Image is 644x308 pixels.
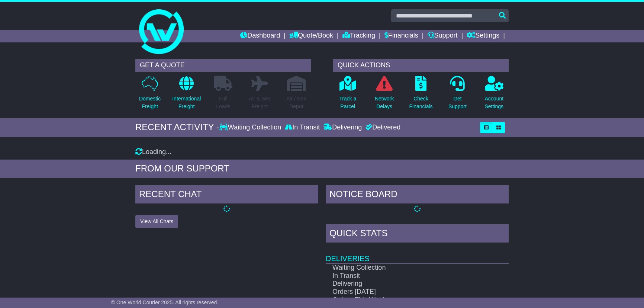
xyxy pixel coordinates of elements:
[135,122,219,133] div: RECENT ACTIVITY -
[249,95,271,110] p: Air & Sea Freight
[339,76,357,115] a: Track aParcel
[374,76,394,115] a: NetworkDelays
[428,30,458,42] a: Support
[286,95,306,110] p: Air / Sea Depot
[214,95,232,110] p: Full Loads
[409,95,433,110] p: Check Financials
[135,215,178,228] button: View All Chats
[135,59,311,72] div: GET A QUOTE
[467,30,499,42] a: Settings
[409,76,433,115] a: CheckFinancials
[339,95,356,110] p: Track a Parcel
[384,30,418,42] a: Financials
[326,263,482,272] td: Waiting Collection
[448,76,467,115] a: GetSupport
[111,299,219,305] span: © One World Courier 2025. All rights reserved.
[139,76,161,115] a: DomesticFreight
[333,59,509,72] div: QUICK ACTIONS
[283,123,322,132] div: In Transit
[485,95,504,110] p: Account Settings
[139,95,161,110] p: Domestic Freight
[135,148,509,156] div: Loading...
[322,123,364,132] div: Delivering
[326,185,509,205] div: NOTICE BOARD
[364,123,400,132] div: Delivered
[135,185,318,205] div: RECENT CHAT
[289,30,333,42] a: Quote/Book
[326,280,482,288] td: Delivering
[135,163,509,174] div: FROM OUR SUPPORT
[326,272,482,280] td: In Transit
[172,76,201,115] a: InternationalFreight
[326,296,482,304] td: Orders This Week
[326,224,509,244] div: Quick Stats
[342,30,375,42] a: Tracking
[172,95,201,110] p: International Freight
[448,95,467,110] p: Get Support
[326,288,482,296] td: Orders [DATE]
[484,76,504,115] a: AccountSettings
[375,95,394,110] p: Network Delays
[240,30,280,42] a: Dashboard
[219,123,283,132] div: Waiting Collection
[326,244,509,263] td: Deliveries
